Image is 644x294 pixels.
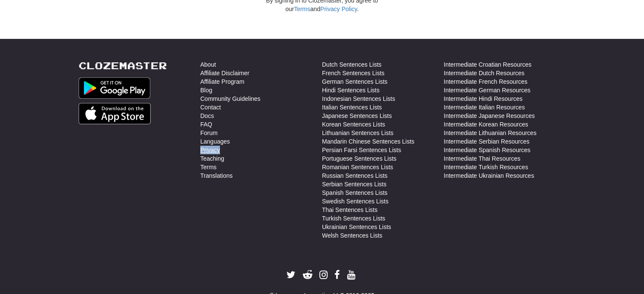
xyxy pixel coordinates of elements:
a: Languages [200,137,230,146]
a: Hindi Sentences Lists [322,86,380,94]
a: Korean Sentences Lists [322,120,385,129]
a: Intermediate Spanish Resources [444,146,530,154]
a: Contact [200,103,221,112]
a: Clozemaster [79,60,167,71]
a: Intermediate Turkish Resources [444,163,528,171]
a: Turkish Sentences Lists [322,214,385,223]
a: Welsh Sentences Lists [322,231,382,240]
a: Lithuanian Sentences Lists [322,129,393,137]
a: Dutch Sentences Lists [322,60,381,69]
a: Intermediate Dutch Resources [444,69,524,77]
a: Intermediate Thai Resources [444,154,521,163]
a: Intermediate Lithuanian Resources [444,129,536,137]
a: Intermediate Korean Resources [444,120,528,129]
a: Ukrainian Sentences Lists [322,223,391,231]
a: Italian Sentences Lists [322,103,382,112]
a: Affiliate Disclaimer [200,69,249,77]
a: Terms [294,6,310,12]
a: Serbian Sentences Lists [322,180,386,188]
a: Privacy [200,146,220,154]
a: Swedish Sentences Lists [322,197,389,206]
a: Indonesian Sentences Lists [322,94,395,103]
a: Blog [200,86,212,94]
a: Forum [200,129,217,137]
a: Persian Farsi Sentences Lists [322,146,401,154]
a: Intermediate French Resources [444,77,527,86]
a: German Sentences Lists [322,77,387,86]
a: Intermediate Croatian Resources [444,60,531,69]
a: FAQ [200,120,212,129]
a: Intermediate Ukrainian Resources [444,171,534,180]
a: Community Guidelines [200,94,261,103]
a: About [200,60,216,69]
a: Affiliate Program [200,77,244,86]
a: Intermediate Italian Resources [444,103,525,112]
a: Portuguese Sentences Lists [322,154,396,163]
a: Privacy Policy [320,6,357,12]
a: Spanish Sentences Lists [322,188,387,197]
a: Intermediate Japanese Resources [444,112,535,120]
a: Romanian Sentences Lists [322,163,393,171]
a: Intermediate Serbian Resources [444,137,530,146]
img: Get it on Google Play [79,77,150,99]
a: Docs [200,112,214,120]
a: Intermediate German Resources [444,86,530,94]
a: Teaching [200,154,224,163]
a: Mandarin Chinese Sentences Lists [322,137,414,146]
a: Terms [200,163,217,171]
a: Russian Sentences Lists [322,171,387,180]
a: Thai Sentences Lists [322,206,378,214]
a: Translations [200,171,233,180]
a: French Sentences Lists [322,69,384,77]
a: Japanese Sentences Lists [322,112,392,120]
a: Intermediate Hindi Resources [444,94,522,103]
img: Get it on App Store [79,103,151,124]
